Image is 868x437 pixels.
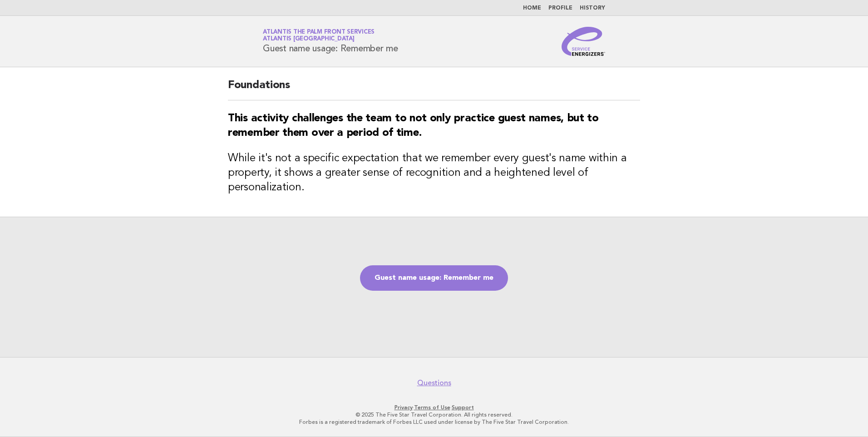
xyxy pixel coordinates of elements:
[228,78,640,100] h2: Foundations
[156,411,712,418] p: © 2025 The Five Star Travel Corporation. All rights reserved.
[417,378,451,387] a: Questions
[414,404,450,411] a: Terms of Use
[263,30,398,53] h1: Guest name usage: Remember me
[562,27,605,56] img: Service Energizers
[395,404,413,411] a: Privacy
[228,113,599,139] strong: This activity challenges the team to not only practice guest names, but to remember them over a p...
[156,404,712,411] p: · ·
[263,36,355,42] span: Atlantis [GEOGRAPHIC_DATA]
[156,418,712,426] p: Forbes is a registered trademark of Forbes LLC used under license by The Five Star Travel Corpora...
[452,404,474,411] a: Support
[360,265,508,291] a: Guest name usage: Remember me
[228,151,640,195] h3: While it's not a specific expectation that we remember every guest's name within a property, it s...
[580,5,605,11] a: History
[263,29,375,42] a: Atlantis The Palm Front ServicesAtlantis [GEOGRAPHIC_DATA]
[548,5,572,11] a: Profile
[523,5,541,11] a: Home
